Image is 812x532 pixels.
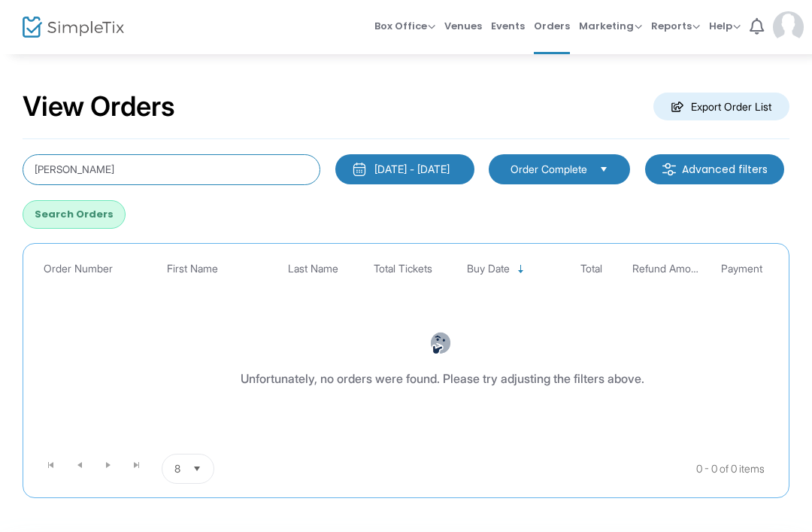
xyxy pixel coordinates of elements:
m-button: Export Order List [653,93,789,120]
div: Unfortunately, no orders were found. Please try adjusting the filters above. [241,369,644,388]
span: 8 [174,461,180,476]
button: Select [186,454,208,483]
kendo-pager-info: 0 - 0 of 0 items [364,454,765,484]
span: Help [709,19,741,33]
span: Payment [721,263,762,275]
m-button: Advanced filters [645,154,784,184]
th: Total Tickets [365,251,441,287]
div: Data table [31,251,781,448]
div: [DATE] - [DATE] [374,162,450,177]
img: filter [662,162,677,177]
span: Buy Date [467,263,510,275]
span: Events [491,7,525,45]
span: Reports [651,19,700,33]
img: face-thinking.png [429,332,452,354]
span: Orders [534,7,570,45]
th: Total [553,251,629,287]
span: Order Number [44,263,113,275]
img: monthly [352,162,367,177]
th: Refund Amount [629,251,704,287]
button: Search Orders [23,200,126,229]
span: Box Office [374,19,435,33]
span: Marketing [579,19,642,33]
span: Venues [444,7,482,45]
span: Last Name [288,263,338,275]
button: [DATE] - [DATE] [335,154,474,184]
input: Search by name, email, phone, order number, ip address, or last 4 digits of card [23,154,320,185]
h2: View Orders [23,90,175,123]
span: First Name [167,263,218,275]
span: Order Complete [511,162,587,177]
button: Select [593,161,614,178]
span: Sortable [515,263,527,275]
